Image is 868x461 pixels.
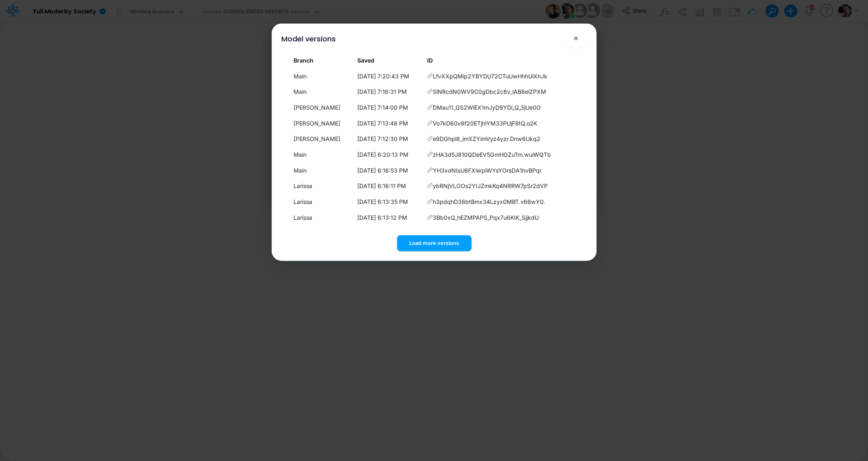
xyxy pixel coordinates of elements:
td: [DATE] 7:20:43 PM [354,68,423,84]
td: [DATE] 6:13:12 PM [354,210,423,225]
button: Close [566,28,585,48]
span: Copy hyperlink to this version of the model [427,197,433,206]
span: Copy hyperlink to this version of the model [427,182,433,190]
td: Main [290,162,354,178]
span: ybRNjVLOOs2YIJZmkKq4NRRW7pSr2dVP [433,182,548,190]
td: [DATE] 6:16:53 PM [354,162,423,178]
span: SlNRcdN0WV9C0gDbc2c8v_lAB8elZPXM [433,87,546,96]
td: [PERSON_NAME] [290,115,354,131]
span: Copy hyperlink to this version of the model [427,119,433,128]
th: Local date/time when this version was saved [354,52,423,68]
span: LfvXXpQMip2YBYDU72CTuUwHhhUiXhJk [433,72,547,80]
span: Copy hyperlink to this version of the model [427,87,433,96]
td: [PERSON_NAME] [290,100,354,115]
span: Copy hyperlink to this version of the model [427,103,433,112]
span: YH3xdNIsU6FXlwpiWYsYOrsDA1hvBPqr [433,166,542,175]
td: [DATE] 7:16:31 PM [354,84,423,100]
th: Branch [290,52,354,68]
td: [DATE] 6:13:35 PM [354,194,423,210]
td: Larissa [290,178,354,194]
td: [DATE] 6:20:13 PM [354,147,423,162]
span: 3Bb0xQ_hEZMPAPS_Pqx7u6KIK_SjjkdU [433,213,539,222]
span: h3pdqhD38btBmx34Lzyx0MBT.v66wY0. [433,197,545,206]
div: Model versions [281,33,336,44]
span: Copy hyperlink to this version of the model [427,150,433,159]
span: DMau11_GS2WiEX1mJyD9YDi_Q_3jUe0O [433,103,541,112]
span: Copy hyperlink to this version of the model [427,134,433,143]
span: zHA3d5J810QDeEV5GmHGZuTm.wuiWQTb [433,150,551,159]
span: × [573,33,579,43]
span: Vo7kD60v8f20ETjhlYM33PUjF8tQ.o2K [433,119,537,128]
td: [DATE] 6:16:11 PM [354,178,423,194]
td: [DATE] 7:13:48 PM [354,115,423,131]
td: [DATE] 7:14:00 PM [354,100,423,115]
span: Copy hyperlink to this version of the model [427,213,433,222]
td: Main [290,147,354,162]
td: Larissa [290,194,354,210]
td: Main [290,84,354,100]
button: Load more versions [397,235,471,251]
span: e9DGhpl8_imXZYimVyz4yzr.Dnw6Ukq2 [433,134,540,143]
td: [DATE] 7:12:30 PM [354,131,423,147]
th: ID [423,52,578,68]
span: Copy hyperlink to this version of the model [427,72,433,80]
td: [PERSON_NAME] [290,131,354,147]
td: Larissa [290,210,354,225]
td: Main [290,68,354,84]
span: Copy hyperlink to this version of the model [427,166,433,175]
